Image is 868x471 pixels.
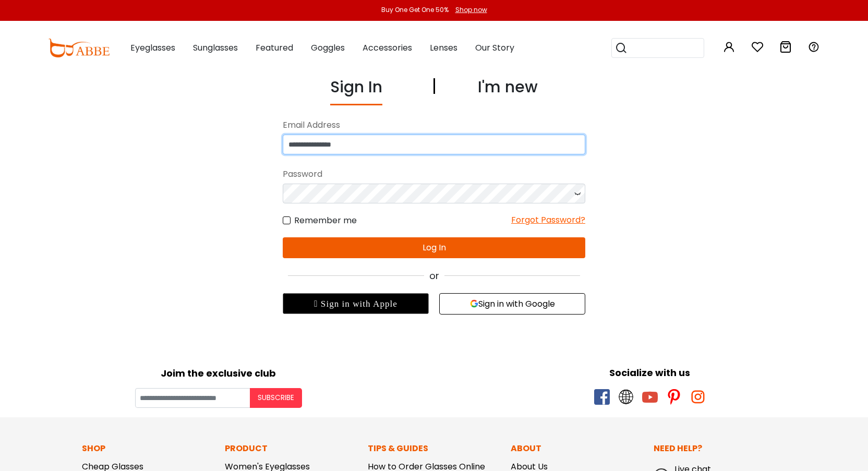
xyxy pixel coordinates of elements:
button: Subscribe [250,388,302,408]
span: Eyeglasses [130,42,175,54]
div: Socialize with us [439,366,860,380]
div: Password [283,165,585,184]
p: Need Help? [654,442,786,455]
span: youtube [642,389,658,405]
div: I'm new [478,75,538,105]
p: Shop [82,442,214,455]
label: Remember me [283,214,357,227]
span: Featured [256,42,293,54]
div: Joim the exclusive club [8,364,429,380]
span: pinterest [666,389,682,405]
p: Product [225,442,357,455]
p: About [511,442,643,455]
span: Lenses [430,42,457,54]
a: Shop now [450,5,487,14]
div: Forgot Password? [511,214,585,227]
div: Sign In [330,75,382,105]
div: or [283,269,585,283]
button: Sign in with Google [439,293,585,315]
span: Accessories [363,42,412,54]
span: Sunglasses [193,42,238,54]
span: Goggles [311,42,345,54]
span: twitter [618,389,634,405]
span: instagram [690,389,706,405]
input: Your email [135,388,250,408]
div: Shop now [455,5,487,15]
div: Email Address [283,116,585,135]
button: Log In [283,237,585,258]
div: Sign in with Apple [283,293,429,314]
p: Tips & Guides [368,442,500,455]
div: Buy One Get One 50% [381,5,449,15]
span: facebook [594,389,610,405]
img: abbeglasses.com [48,39,110,57]
span: Our Story [475,42,514,54]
